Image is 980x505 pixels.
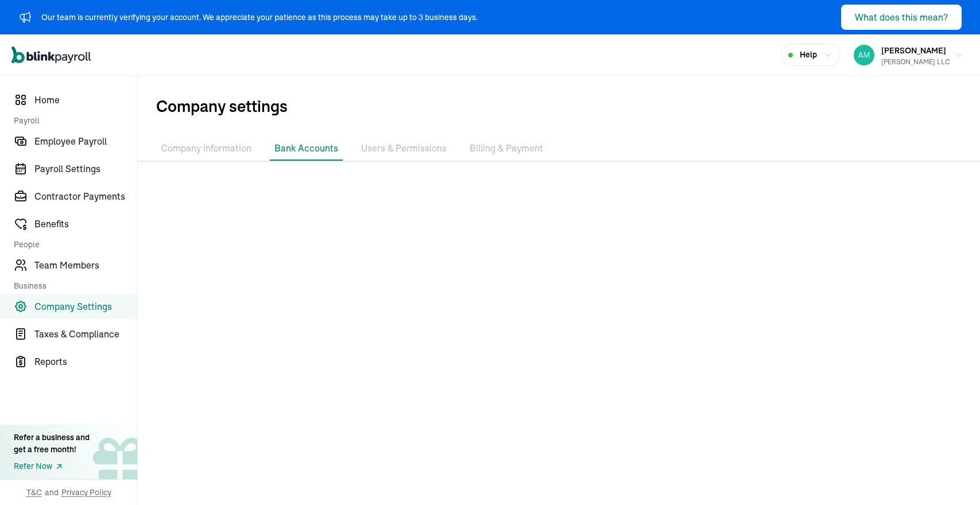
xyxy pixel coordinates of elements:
[26,487,42,498] span: T&C
[14,460,90,472] a: Refer Now
[34,134,137,148] span: Employee Payroll
[923,450,980,505] iframe: Chat Widget
[800,49,817,61] span: Help
[465,137,548,161] li: Billing & Payment
[14,432,90,456] div: Refer a business and get a free month!
[849,41,969,69] button: [PERSON_NAME][PERSON_NAME] LLC
[357,137,451,161] li: Users & Permissions
[156,94,980,118] span: Company settings
[34,327,137,341] span: Taxes & Compliance
[881,57,950,67] div: [PERSON_NAME] LLC
[855,10,948,24] div: What does this mean?
[34,258,137,272] span: Team Members
[61,487,111,498] span: Privacy Policy
[34,355,137,368] span: Reports
[923,450,980,505] div: Widget de chat
[34,189,137,203] span: Contractor Payments
[14,280,130,292] span: Business
[34,162,137,176] span: Payroll Settings
[14,239,130,250] span: People
[14,115,130,126] span: Payroll
[34,217,137,231] span: Benefits
[34,300,137,313] span: Company Settings
[156,137,256,161] li: Company information
[781,44,840,66] button: Help
[270,137,343,161] li: Bank Accounts
[41,11,478,24] div: Our team is currently verifying your account. We appreciate your patience as this process may tak...
[11,38,91,72] nav: Global
[34,93,137,107] span: Home
[841,5,962,30] button: What does this mean?
[881,45,946,56] span: [PERSON_NAME]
